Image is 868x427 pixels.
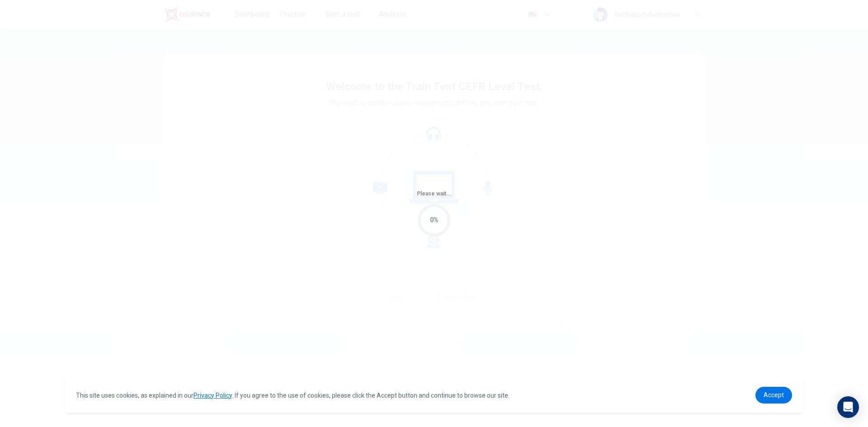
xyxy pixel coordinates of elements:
[837,396,859,418] div: Open Intercom Messenger
[764,391,784,399] span: Accept
[193,392,232,399] a: Privacy Policy
[76,392,509,399] span: This site uses cookies, as explained in our . If you agree to the use of cookies, please click th...
[65,378,803,413] div: cookieconsent
[755,387,792,404] a: dismiss cookie message
[430,215,439,225] div: 0%
[417,190,452,197] span: Please wait...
